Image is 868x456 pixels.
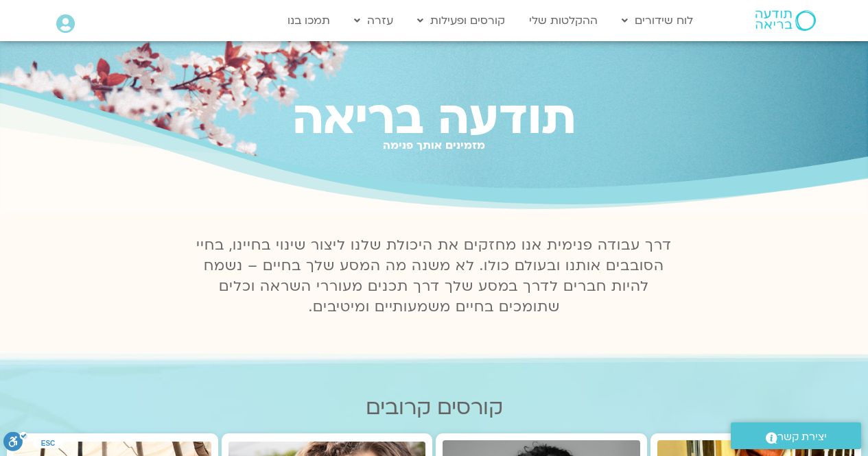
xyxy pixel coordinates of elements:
[731,422,861,449] a: יצירת קשר
[7,396,861,420] h2: קורסים קרובים
[522,8,605,34] a: ההקלטות שלי
[347,8,400,34] a: עזרה
[281,8,337,34] a: תמכו בנו
[410,8,512,34] a: קורסים ופעילות
[189,235,680,317] p: דרך עבודה פנימית אנו מחזקים את היכולת שלנו ליצור שינוי בחיינו, בחיי הסובבים אותנו ובעולם כולו. לא...
[777,428,827,446] span: יצירת קשר
[755,10,816,31] img: תודעה בריאה
[615,8,700,34] a: לוח שידורים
